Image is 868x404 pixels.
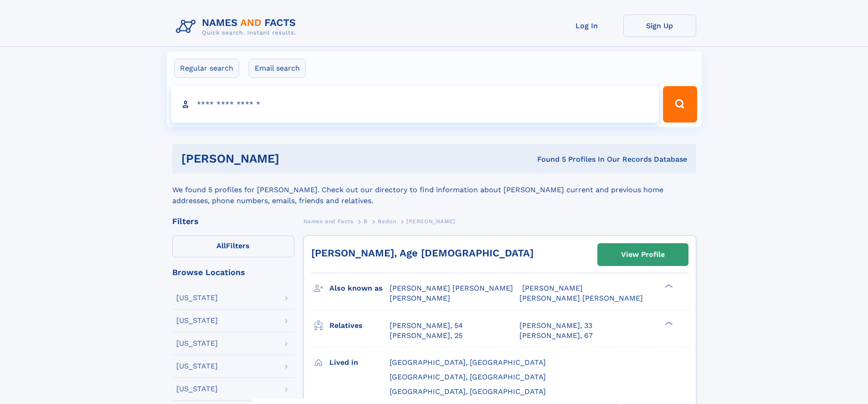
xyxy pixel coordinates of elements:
a: View Profile [598,244,688,266]
a: Sign Up [623,15,696,37]
a: [PERSON_NAME], Age [DEMOGRAPHIC_DATA] [311,247,534,259]
div: Found 5 Profiles In Our Records Database [408,154,687,164]
span: [PERSON_NAME] [522,284,583,292]
label: Regular search [174,59,239,78]
div: [US_STATE] [176,294,218,302]
a: Names and Facts [303,215,354,227]
div: View Profile [621,244,665,265]
div: ❯ [663,320,673,326]
span: [GEOGRAPHIC_DATA], [GEOGRAPHIC_DATA] [390,373,546,381]
a: B [364,215,368,227]
span: [PERSON_NAME] [390,294,450,302]
span: [PERSON_NAME] [PERSON_NAME] [390,284,513,292]
span: B [364,218,368,225]
button: Search Button [663,86,697,123]
h3: Relatives [329,318,390,333]
div: Browse Locations [172,268,294,276]
div: [US_STATE] [176,363,218,370]
label: Email search [249,59,306,78]
a: [PERSON_NAME], 25 [390,331,462,341]
span: All [216,241,226,250]
div: Filters [172,217,294,225]
input: search input [171,86,659,123]
div: [US_STATE] [176,385,218,393]
span: [PERSON_NAME] [406,218,455,225]
div: ❯ [663,283,673,289]
div: [US_STATE] [176,317,218,324]
a: [PERSON_NAME], 33 [519,321,592,331]
span: [PERSON_NAME] [PERSON_NAME] [519,294,643,302]
a: [PERSON_NAME], 67 [519,331,593,341]
h3: Also known as [329,281,390,296]
img: Logo Names and Facts [172,15,303,39]
div: [US_STATE] [176,340,218,347]
a: Bedon [378,215,396,227]
a: [PERSON_NAME], 54 [390,321,463,331]
span: Bedon [378,218,396,225]
h3: Lived in [329,355,390,370]
span: [GEOGRAPHIC_DATA], [GEOGRAPHIC_DATA] [390,358,546,367]
span: [GEOGRAPHIC_DATA], [GEOGRAPHIC_DATA] [390,387,546,396]
h1: [PERSON_NAME] [181,153,408,164]
a: Log In [550,15,623,37]
div: We found 5 profiles for [PERSON_NAME]. Check out our directory to find information about [PERSON_... [172,174,696,206]
label: Filters [172,235,294,257]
